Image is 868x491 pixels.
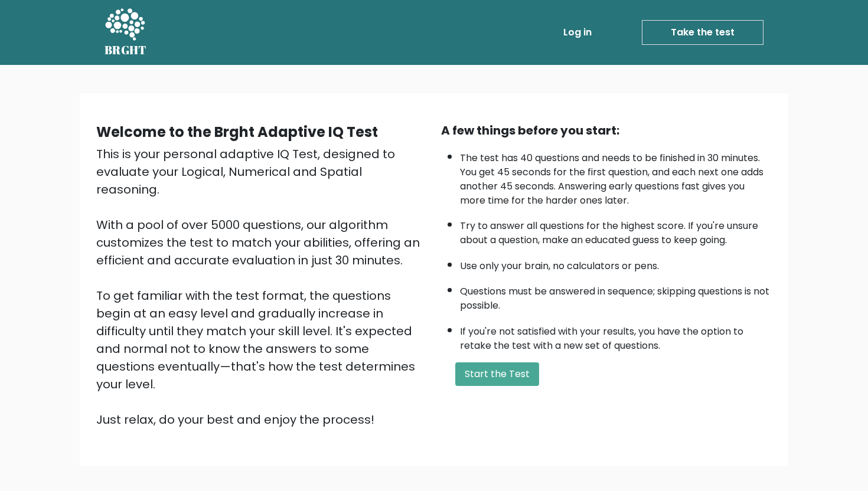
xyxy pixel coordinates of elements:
div: This is your personal adaptive IQ Test, designed to evaluate your Logical, Numerical and Spatial ... [96,145,427,428]
b: Welcome to the Brght Adaptive IQ Test [96,122,378,142]
a: Take the test [642,20,763,45]
h5: BRGHT [105,43,147,57]
button: Start the Test [455,362,539,386]
li: The test has 40 questions and needs to be finished in 30 minutes. You get 45 seconds for the firs... [460,145,772,208]
li: Try to answer all questions for the highest score. If you're unsure about a question, make an edu... [460,213,772,247]
li: If you're not satisfied with your results, you have the option to retake the test with a new set ... [460,319,772,353]
div: A few things before you start: [441,122,772,139]
a: Log in [559,21,596,44]
li: Questions must be answered in sequence; skipping questions is not possible. [460,279,772,313]
a: BRGHT [105,5,147,60]
li: Use only your brain, no calculators or pens. [460,253,772,273]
